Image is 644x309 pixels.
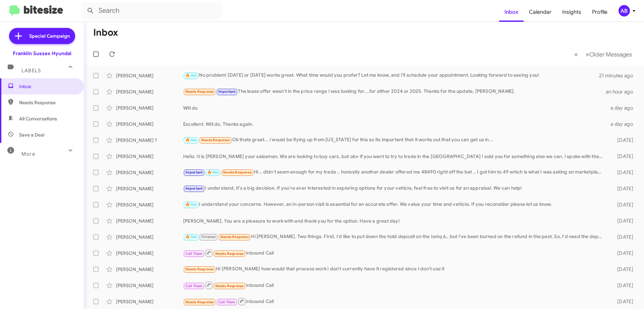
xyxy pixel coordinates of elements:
div: [PERSON_NAME] [116,169,183,176]
div: a day ago [606,121,639,127]
div: [PERSON_NAME] [116,201,183,208]
span: More [21,151,35,157]
span: Call Them [185,252,203,256]
div: Inbound Call [183,297,606,306]
span: Needs Response [223,170,252,175]
div: Ok thats great... i would be flying up from [US_STATE] for this so its important that it works ou... [183,136,606,144]
span: Needs Response [215,252,244,256]
div: [PERSON_NAME] [116,105,183,111]
div: [DATE] [606,169,639,176]
div: [PERSON_NAME] [116,153,183,160]
div: [PERSON_NAME] [116,185,183,192]
div: Franklin Sussex Hyundai [13,50,71,57]
div: [PERSON_NAME], You are a pleasure to work with and thank you for the option. Have a great day! [183,218,606,224]
span: Needs Response [19,99,76,106]
span: Inbox [19,83,76,90]
span: 🔥 Hot [185,202,197,207]
span: Special Campaign [29,33,70,39]
span: » [586,50,589,59]
div: [DATE] [606,153,639,160]
div: Inbound Call [183,249,606,257]
a: Inbox [499,2,524,22]
span: Needs Response [185,267,214,271]
div: Will do [183,105,606,111]
div: an hour ago [606,88,639,95]
span: 🔥 Hot [207,170,219,175]
span: All Conversations [19,115,57,122]
div: [PERSON_NAME] [116,121,183,127]
div: [DATE] [606,185,639,192]
span: Needs Response [215,284,244,288]
div: [DATE] [606,137,639,144]
span: « [574,50,578,59]
input: Search [81,3,222,19]
div: Hi [PERSON_NAME] how would that process work I don't currently have it registered since I don't u... [183,265,606,273]
div: Inbound Call [183,281,606,289]
h1: Inbox [93,27,118,38]
span: Call Them [218,300,236,304]
a: Profile [587,2,613,22]
div: [DATE] [606,282,639,289]
nav: Page navigation example [571,47,636,61]
div: AB [619,5,630,16]
div: [DATE] [606,298,639,305]
div: [DATE] [606,218,639,224]
span: Labels [21,68,41,74]
div: Excellent. Will do. Thanks again. [183,121,606,127]
div: [PERSON_NAME] [116,88,183,95]
div: [PERSON_NAME] [116,282,183,289]
div: [PERSON_NAME] [116,266,183,273]
div: No problem! [DATE] or [DATE] works great. What time would you prefer? Let me know, and I’ll sched... [183,72,599,79]
span: 🔥 Hot [185,235,197,239]
div: I understand your concerns. However, an in-person visit is essential for an accurate offer. We va... [183,201,606,208]
span: Finished [201,235,216,239]
a: Calendar [524,2,557,22]
div: [PERSON_NAME] [116,234,183,240]
span: Important [185,186,203,191]
span: Save a Deal [19,131,44,138]
div: [PERSON_NAME] [116,72,183,79]
div: [PERSON_NAME] [116,218,183,224]
button: Previous [570,47,582,61]
div: 21 minutes ago [599,72,639,79]
div: [DATE] [606,234,639,240]
div: I understand, it's a big decision. If you're ever interested in exploring options for your vehicl... [183,185,606,192]
div: Hi .. didn't seem enough for my trade .. honestly another dealer offered me 48490 right off the b... [183,168,606,176]
div: [PERSON_NAME] [116,298,183,305]
a: Special Campaign [9,28,75,44]
span: Important [185,170,203,175]
span: Needs Response [220,235,249,239]
div: Hello. It is [PERSON_NAME] your salesman. We are looking to buy cars, but obv if you want to try ... [183,153,606,160]
span: Older Messages [589,51,632,58]
div: Hi [PERSON_NAME]. Two things. First, I'd like to put down the hold deposit on the Ioniq 6., but I... [183,233,606,241]
span: 🔥 Hot [185,138,197,142]
button: AB [613,5,637,16]
span: Important [218,89,236,94]
span: Needs Response [185,89,214,94]
a: Insights [557,2,587,22]
span: 🔥 Hot [185,73,197,78]
div: [PERSON_NAME] [116,250,183,257]
div: [DATE] [606,266,639,273]
div: [DATE] [606,201,639,208]
button: Next [582,47,636,61]
div: The lease offer wasn't in the price range I was looking for....for either 2024 or 2025. Thanks fo... [183,88,606,95]
div: [DATE] [606,250,639,257]
span: Needs Response [185,300,214,304]
span: Call Them [185,284,203,288]
div: a day ago [606,105,639,111]
span: Needs Response [201,138,230,142]
div: [PERSON_NAME] ? [116,137,183,144]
